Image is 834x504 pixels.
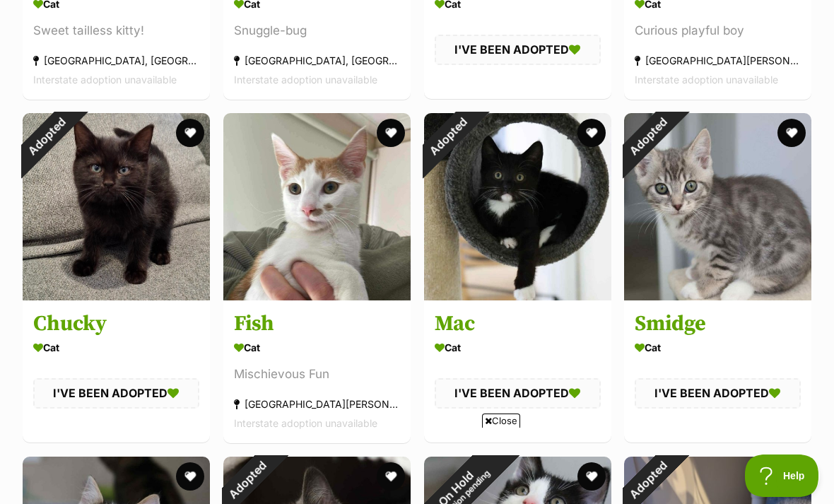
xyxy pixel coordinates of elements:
a: Chucky Cat I'VE BEEN ADOPTED favourite [23,300,210,442]
a: Adopted [424,289,611,303]
div: Sweet tailless kitty! [33,21,199,40]
a: Mac Cat I'VE BEEN ADOPTED favourite [424,300,611,442]
span: Close [482,414,520,428]
h3: Fish [234,310,400,337]
img: Mac [424,113,611,300]
span: Interstate adoption unavailable [33,74,177,86]
div: I'VE BEEN ADOPTED [435,35,601,64]
div: Adopted [4,95,88,179]
span: Interstate adoption unavailable [234,74,377,86]
div: Adopted [405,95,489,179]
div: Cat [635,337,801,358]
div: Mischievous Fun [234,365,400,384]
button: favourite [377,119,405,147]
div: Adopted [606,95,690,179]
h3: Chucky [33,310,199,337]
div: I'VE BEEN ADOPTED [635,378,801,408]
div: [GEOGRAPHIC_DATA], [GEOGRAPHIC_DATA] [234,51,400,70]
span: Interstate adoption unavailable [234,417,377,429]
div: [GEOGRAPHIC_DATA][PERSON_NAME][GEOGRAPHIC_DATA] [635,51,801,70]
a: Smidge Cat I'VE BEEN ADOPTED favourite [624,300,811,442]
h3: Smidge [635,310,801,337]
a: Fish Cat Mischievous Fun [GEOGRAPHIC_DATA][PERSON_NAME][GEOGRAPHIC_DATA] Interstate adoption unav... [223,300,411,443]
iframe: Help Scout Beacon - Open [745,455,820,497]
span: Interstate adoption unavailable [635,74,778,86]
a: Adopted [23,289,210,303]
div: [GEOGRAPHIC_DATA][PERSON_NAME][GEOGRAPHIC_DATA] [234,394,400,414]
h3: Mac [435,310,601,337]
button: favourite [176,119,204,147]
a: Adopted [624,289,811,303]
img: Smidge [624,113,811,300]
div: Cat [234,337,400,358]
div: Cat [33,337,199,358]
div: Cat [435,337,601,358]
iframe: Advertisement [160,433,674,497]
div: I'VE BEEN ADOPTED [435,378,601,408]
div: [GEOGRAPHIC_DATA], [GEOGRAPHIC_DATA] [33,51,199,70]
div: Curious playful boy [635,21,801,40]
img: Chucky [23,113,210,300]
img: Fish [223,113,411,300]
button: favourite [777,119,806,147]
div: Snuggle-bug [234,21,400,40]
div: I'VE BEEN ADOPTED [33,378,199,408]
button: favourite [577,119,605,147]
